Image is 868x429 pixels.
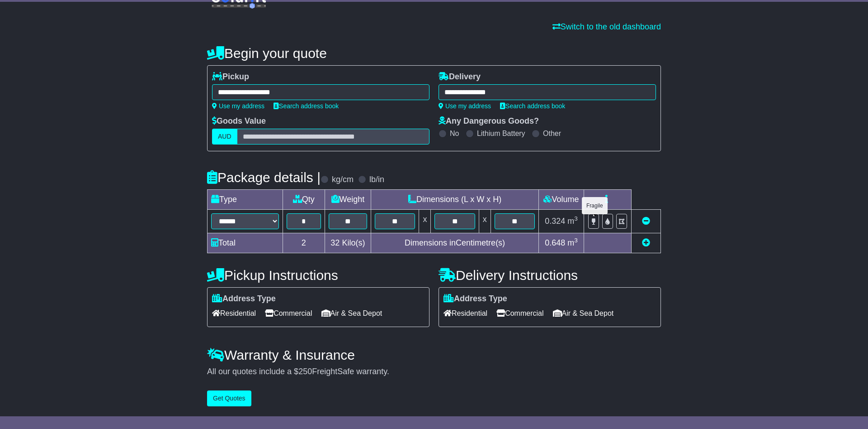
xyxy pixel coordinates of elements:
h4: Pickup Instructions [207,268,429,283]
a: Use my address [439,102,491,110]
sup: 3 [574,215,578,222]
td: Qty [283,190,325,210]
a: Search address book [274,102,339,110]
label: No [450,129,459,138]
label: Delivery [439,72,481,82]
td: Dimensions (L x W x H) [371,190,539,210]
td: Dimensions in Centimetre(s) [371,233,539,253]
h4: Warranty & Insurance [207,347,661,362]
td: Kilo(s) [325,233,371,253]
td: Type [208,190,283,210]
button: Get Quotes [207,390,251,406]
h4: Begin your quote [207,46,661,61]
span: 0.324 [545,217,565,226]
span: Residential [212,306,256,320]
div: Fragile [582,197,608,214]
span: m [567,238,578,247]
label: Goods Value [212,116,266,126]
td: x [419,210,431,233]
span: Air & Sea Depot [553,306,614,320]
label: Pickup [212,72,249,82]
label: Address Type [212,294,276,304]
div: All our quotes include a $ FreightSafe warranty. [207,367,661,377]
td: x [479,210,491,233]
td: 2 [283,233,325,253]
span: 0.648 [545,238,565,247]
a: Use my address [212,102,264,110]
label: Other [543,129,561,138]
span: m [567,217,578,226]
td: Volume [538,190,584,210]
a: Switch to the old dashboard [552,22,661,31]
label: Address Type [443,294,507,304]
td: Total [208,233,283,253]
h4: Package details | [207,170,321,185]
span: Commercial [265,306,312,320]
a: Add new item [642,238,650,247]
span: 250 [298,367,312,376]
sup: 3 [574,237,578,244]
span: Commercial [496,306,543,320]
label: Lithium Battery [477,129,525,138]
label: AUD [212,129,237,145]
label: kg/cm [332,175,354,185]
a: Remove this item [642,217,650,226]
a: Search address book [500,102,565,110]
h4: Delivery Instructions [439,268,661,283]
td: Weight [325,190,371,210]
span: Air & Sea Depot [321,306,382,320]
label: lb/in [369,175,384,185]
label: Any Dangerous Goods? [439,116,539,126]
span: Residential [443,306,487,320]
span: 32 [330,238,340,247]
